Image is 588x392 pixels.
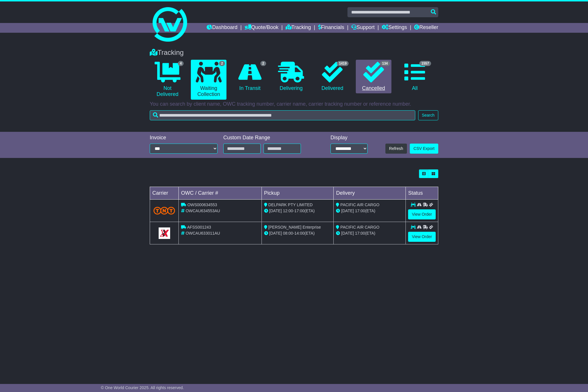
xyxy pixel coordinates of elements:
a: Tracking [286,23,311,33]
td: Pickup [262,187,334,200]
span: 2 [219,61,225,66]
span: 14:00 [294,231,304,235]
td: Delivery [334,187,406,200]
span: [DATE] [269,208,282,213]
span: AFSS001243 [187,225,211,229]
a: 1419 Delivered [315,60,350,94]
span: © One World Courier 2025. All rights reserved. [101,385,184,390]
div: Tracking [147,49,441,57]
a: 2 Waiting Collection [191,60,226,100]
span: 1419 [337,61,349,66]
button: Search [418,110,438,120]
span: 1557 [419,61,431,66]
span: OWCAU633011AU [186,231,220,235]
span: 17:00 [294,208,304,213]
td: OWC / Carrier # [179,187,262,200]
div: (ETA) [336,230,403,236]
span: 12:00 [283,208,293,213]
p: You can search by client name, OWC tracking number, carrier name, carrier tracking number or refe... [150,101,438,107]
img: GetCarrierServiceLogo [159,227,170,239]
a: Dashboard [207,23,237,33]
div: Invoice [150,135,218,141]
a: 4 Not Delivered [150,60,185,100]
a: View Order [408,209,436,219]
div: (ETA) [336,208,403,214]
a: Delivering [273,60,309,94]
div: - (ETA) [264,230,331,236]
span: DELPARK PTY LIMITED [268,202,313,207]
span: [PERSON_NAME] Enterprise [268,225,321,229]
div: - (ETA) [264,208,331,214]
span: 17:00 [355,208,365,213]
a: 2 In Transit [232,60,268,94]
a: View Order [408,232,436,242]
span: 4 [178,61,184,66]
a: Financials [318,23,344,33]
span: OWS000634553 [187,202,217,207]
a: Settings [382,23,407,33]
button: Refresh [385,144,407,154]
span: OWCAU634553AU [186,208,220,213]
div: Display [330,135,368,141]
span: [DATE] [341,231,354,235]
span: [DATE] [269,231,282,235]
td: Carrier [150,187,179,200]
span: PACIFIC AIR CARGO [340,225,379,229]
td: Status [406,187,438,200]
a: Reseller [414,23,438,33]
img: TNT_Domestic.png [153,207,175,215]
div: Custom Date Range [223,135,316,141]
a: CSV Export [410,144,438,154]
span: [DATE] [341,208,354,213]
span: 2 [260,61,266,66]
span: 08:00 [283,231,293,235]
a: 134 Cancelled [356,60,391,94]
a: 1557 All [397,60,433,94]
span: 134 [380,61,390,66]
a: Quote/Book [245,23,278,33]
span: PACIFIC AIR CARGO [340,202,379,207]
a: Support [351,23,374,33]
span: 17:00 [355,231,365,235]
